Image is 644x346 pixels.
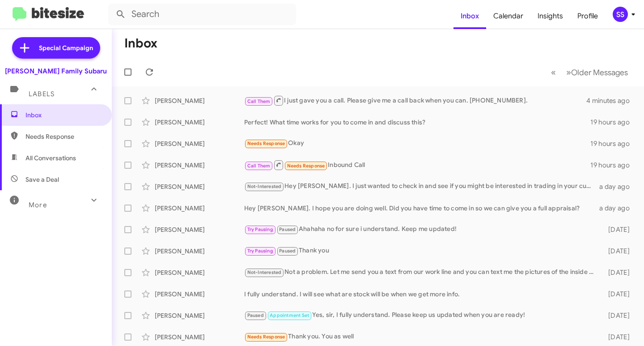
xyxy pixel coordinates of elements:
[453,3,486,29] a: Inbox
[590,161,637,170] div: 19 hours ago
[247,98,271,104] span: Call Them
[155,118,244,127] div: [PERSON_NAME]
[551,67,556,78] span: «
[590,118,637,127] div: 19 hours ago
[29,201,47,209] span: More
[155,96,244,105] div: [PERSON_NAME]
[244,181,598,192] div: Hey [PERSON_NAME]. I just wanted to check in and see if you might be interested in trading in you...
[287,163,325,169] span: Needs Response
[613,7,628,22] div: SS
[244,267,598,278] div: Not a problem. Let me send you a text from our work line and you can text me the pictures of the ...
[247,269,282,275] span: Not-Interested
[25,154,76,162] span: All Conversations
[247,226,273,232] span: Try Pausing
[155,161,244,170] div: [PERSON_NAME]
[5,67,107,76] div: [PERSON_NAME] Family Subaru
[244,310,598,320] div: Yes, sir, I fully understand. Please keep us updated when you are ready!
[12,37,100,59] a: Special Campaign
[598,268,637,277] div: [DATE]
[244,290,598,299] div: I fully understand. I will see what are stock will be when we get more info.
[598,311,637,320] div: [DATE]
[244,246,598,256] div: Thank you
[25,132,102,141] span: Needs Response
[598,225,637,234] div: [DATE]
[247,141,285,146] span: Needs Response
[247,184,282,189] span: Not-Interested
[155,268,244,277] div: [PERSON_NAME]
[590,139,637,148] div: 19 hours ago
[124,36,157,51] h1: Inbox
[155,290,244,299] div: [PERSON_NAME]
[247,334,285,340] span: Needs Response
[598,182,637,191] div: a day ago
[155,225,244,234] div: [PERSON_NAME]
[155,182,244,191] div: [PERSON_NAME]
[247,163,271,169] span: Call Them
[244,224,598,235] div: Ahahaha no for sure i understand. Keep me updated!
[39,43,93,52] span: Special Campaign
[571,68,628,77] span: Older Messages
[244,332,598,342] div: Thank you. You as well
[25,111,102,120] span: Inbox
[270,312,309,318] span: Appointment Set
[247,248,273,254] span: Try Pausing
[155,333,244,342] div: [PERSON_NAME]
[247,312,264,318] span: Paused
[598,290,637,299] div: [DATE]
[155,247,244,256] div: [PERSON_NAME]
[244,118,590,127] div: Perfect! What time works for you to come in and discuss this?
[244,95,586,106] div: I just gave you a call. Please give me a call back when you can. [PHONE_NUMBER].
[244,204,598,213] div: Hey [PERSON_NAME]. I hope you are doing well. Did you have time to come in so we can give you a f...
[598,204,637,213] div: a day ago
[546,63,633,81] nav: Page navigation example
[155,204,244,213] div: [PERSON_NAME]
[570,3,605,29] a: Profile
[598,333,637,342] div: [DATE]
[279,248,296,254] span: Paused
[25,175,59,184] span: Save a Deal
[530,3,570,29] a: Insights
[244,138,590,149] div: Okay
[155,139,244,148] div: [PERSON_NAME]
[279,226,296,232] span: Paused
[29,90,55,98] span: Labels
[108,4,296,25] input: Search
[586,96,637,105] div: 4 minutes ago
[566,67,571,78] span: »
[486,3,530,29] a: Calendar
[561,63,633,81] button: Next
[244,159,590,171] div: Inbound Call
[546,63,561,81] button: Previous
[605,7,634,22] button: SS
[598,247,637,256] div: [DATE]
[155,311,244,320] div: [PERSON_NAME]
